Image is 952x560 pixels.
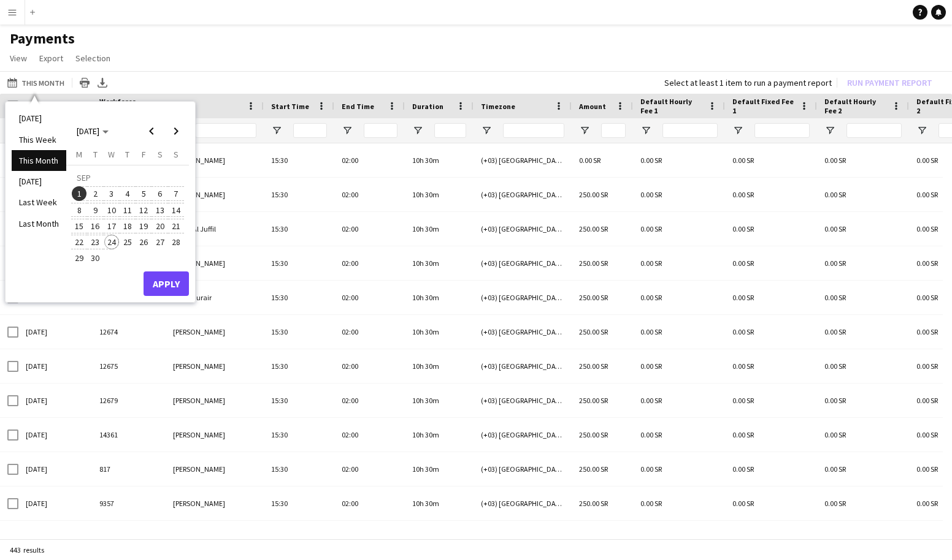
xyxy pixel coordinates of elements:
span: 24 [104,235,119,249]
span: 8 [72,203,86,218]
span: 14 [169,203,183,218]
button: Open Filter Menu [481,125,492,136]
button: 06-09-2025 [152,186,167,202]
span: 27 [153,235,167,249]
a: Export [34,50,68,66]
div: 0.00 SR [725,315,817,349]
span: T [125,149,129,160]
div: 02:00 [334,212,405,246]
span: 250.00 SR [579,293,608,302]
input: Amount Filter Input [601,123,626,138]
div: 10h 30m [405,315,474,349]
button: 12-09-2025 [136,202,152,218]
app-action-btn: Print [77,75,92,90]
div: [DATE] [18,521,92,554]
span: Amount [579,102,606,111]
span: Timezone [481,102,515,111]
button: Apply [144,271,189,296]
span: F [142,149,146,160]
div: 0.00 SR [725,418,817,452]
span: 250.00 SR [579,499,608,508]
div: [DATE] [18,315,92,349]
span: 250.00 SR [579,224,608,233]
div: 0.00 SR [633,281,725,314]
div: 0.00 SR [817,521,909,554]
span: 250.00 SR [579,396,608,405]
button: 03-09-2025 [104,186,120,202]
div: 0.00 SR [725,486,817,520]
input: Default Hourly Fee 1 Filter Input [662,123,718,138]
div: 12674 [92,315,166,349]
button: 01-09-2025 [71,186,87,202]
div: 0.00 SR [817,246,909,280]
div: 10h 30m [405,349,474,383]
div: 0.00 SR [725,384,817,417]
div: 15:30 [264,212,334,246]
div: 15:30 [264,349,334,383]
div: 0.00 SR [725,178,817,211]
span: 6 [153,186,167,201]
div: 0.00 SR [725,143,817,177]
span: 21 [169,219,183,233]
span: Selection [75,53,110,64]
div: 10h 30m [405,418,474,452]
div: (+03) [GEOGRAPHIC_DATA] [474,384,572,417]
div: Select at least 1 item to run a payment report [664,77,832,88]
span: [PERSON_NAME] [173,259,225,268]
div: 02:00 [334,178,405,211]
span: 29 [72,251,86,266]
div: 10h 30m [405,246,474,280]
div: 02:00 [334,349,405,383]
div: 0.00 SR [725,212,817,246]
span: 10 [104,203,119,218]
span: S [174,149,178,160]
div: 0.00 SR [633,212,725,246]
div: 02:00 [334,143,405,177]
div: 0.00 SR [817,212,909,246]
span: [PERSON_NAME] [173,156,225,165]
span: [PERSON_NAME] [173,396,225,405]
div: 0.00 SR [633,143,725,177]
span: 15 [72,219,86,233]
a: View [5,50,32,66]
div: [DATE] [18,384,92,417]
a: Selection [71,50,115,66]
div: (+03) [GEOGRAPHIC_DATA] [474,143,572,177]
span: 23 [88,235,103,249]
span: 18 [120,219,135,233]
span: 250.00 SR [579,361,608,371]
button: 13-09-2025 [152,202,167,218]
div: 0.00 SR [633,315,725,349]
span: 12 [136,203,151,218]
button: 11-09-2025 [120,202,136,218]
span: [PERSON_NAME] [173,327,225,336]
span: 30 [88,251,103,266]
span: 3 [104,186,119,201]
div: 02:00 [334,315,405,349]
button: 09-09-2025 [87,202,103,218]
div: (+03) [GEOGRAPHIC_DATA] [474,246,572,280]
div: [DATE] [18,418,92,452]
span: Default Fixed Fee 1 [732,97,795,115]
span: 22 [72,235,86,249]
div: 15:30 [264,452,334,486]
div: 817 [92,452,166,486]
span: 28 [169,235,183,249]
div: 0.00 SR [725,281,817,314]
div: 0.00 SR [817,315,909,349]
div: 15:30 [264,486,334,520]
button: Open Filter Menu [732,125,743,136]
button: Open Filter Menu [640,125,651,136]
button: 28-09-2025 [168,234,184,250]
button: 30-09-2025 [87,250,103,266]
li: Last Month [12,213,66,234]
button: Open Filter Menu [271,125,282,136]
button: 24-09-2025 [104,234,120,250]
span: [PERSON_NAME] [173,190,225,199]
span: 5 [136,186,151,201]
div: 10h 30m [405,486,474,520]
span: T [93,149,98,160]
div: [DATE] [18,349,92,383]
div: (+03) [GEOGRAPHIC_DATA] [474,281,572,314]
div: 0.00 SR [817,178,909,211]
